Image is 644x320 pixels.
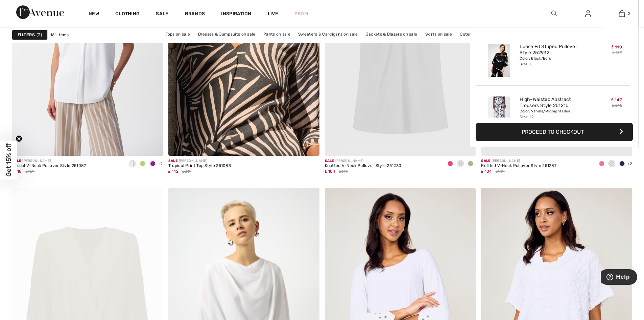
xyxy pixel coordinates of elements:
div: Casual V-Neck Pullover Style 251087 [12,164,86,168]
iframe: Opens a widget where you can find more information [601,269,637,286]
span: ₤ 110 [612,45,622,49]
span: ₤169 [26,168,35,174]
span: ₤ 104 [325,169,335,174]
a: High-Waisted Abstract Trousers Style 251216 [520,97,586,109]
div: Purple orchid [148,158,158,170]
span: 161 items [50,32,69,38]
div: Vanilla 30 [455,158,466,170]
span: 3 [37,32,42,38]
span: Sale [168,159,177,163]
div: Geranium [445,158,455,170]
span: ₤149 [339,168,348,174]
span: ₤ 147 [611,98,622,102]
img: search the website [551,9,557,18]
div: Midnight Blue [617,158,627,170]
span: ₤ 104 [481,169,492,174]
s: ₤ 169 [612,50,622,55]
span: ₤219 [182,168,191,174]
a: Sign In [580,9,596,18]
a: Dresses & Jumpsuits on sale [195,30,259,39]
div: [PERSON_NAME] [168,158,231,164]
span: ₤149 [496,168,505,174]
img: My Info [585,9,591,18]
a: Brands [185,11,205,18]
span: Sale [481,159,490,163]
div: Parchment [466,158,476,170]
a: Sale [156,11,168,18]
button: Proceed to Checkout [476,123,633,141]
span: Sale [325,159,334,163]
a: Skirts on sale [422,30,455,39]
span: ₤ 142 [168,169,178,174]
span: +2 [158,162,163,166]
div: Greenery [138,158,148,170]
a: Loose Fit Striped Pullover Style 252932 [520,44,586,56]
span: Inspiration [221,11,251,18]
a: 2 [605,9,638,18]
div: Vanilla 30 [607,158,617,170]
strong: Filters [18,32,35,38]
img: Loose Fit Striped Pullover Style 252932 [488,44,510,77]
div: Color: Vanilla/Midnight Blue Size: 12 [520,109,586,120]
a: Clothing [115,11,140,18]
div: Bubble gum [597,158,607,170]
a: Jackets & Blazers on sale [362,30,421,39]
div: [PERSON_NAME] [481,158,556,164]
a: Pants on sale [260,30,294,39]
button: Close teaser [16,135,22,142]
s: ₤ 245 [612,103,622,108]
a: Outerwear on sale [456,30,500,39]
a: Live [268,10,278,17]
span: Get 15% off [5,144,13,177]
img: High-Waisted Abstract Trousers Style 251216 [488,97,510,130]
span: +2 [627,162,632,166]
div: Tropical Print Top Style 251083 [168,164,231,168]
span: 2 [628,10,630,17]
div: Color: Black/Ecru Size: L [520,56,586,67]
div: [PERSON_NAME] [325,158,402,164]
a: Sweaters & Cardigans on sale [295,30,361,39]
img: 1ère Avenue [16,5,64,19]
div: Vanilla 30 [127,158,138,170]
div: [PERSON_NAME] [12,158,86,164]
img: My Bag [619,9,625,18]
a: Prom [294,10,308,17]
a: Tops on sale [162,30,194,39]
div: Ruffled V-Neck Pullover Style 251287 [481,164,556,168]
a: New [89,11,99,18]
div: Knotted V-Neck Pullover Style 251230 [325,164,402,168]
